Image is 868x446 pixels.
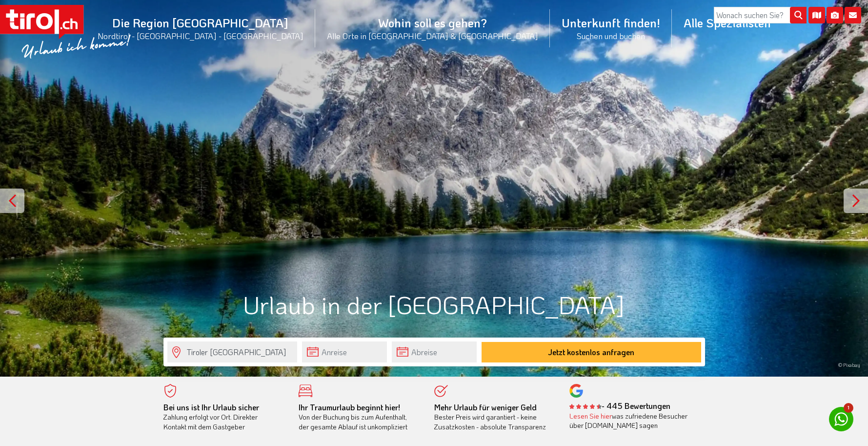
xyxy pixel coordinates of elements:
[714,7,807,23] input: Wonach suchen Sie?
[315,4,550,52] a: Wohin soll es gehen?Alle Orte in [GEOGRAPHIC_DATA] & [GEOGRAPHIC_DATA]
[844,403,853,413] span: 1
[845,7,861,23] i: Kontakt
[98,30,303,41] small: Nordtirol - [GEOGRAPHIC_DATA] - [GEOGRAPHIC_DATA]
[163,402,259,412] b: Bei uns ist Ihr Urlaub sicher
[482,342,701,362] button: Jetzt kostenlos anfragen
[299,403,420,432] div: Von der Buchung bis zum Aufenthalt, der gesamte Ablauf ist unkompliziert
[569,401,670,411] b: - 445 Bewertungen
[302,341,387,362] input: Anreise
[829,407,853,431] a: 1
[327,30,538,41] small: Alle Orte in [GEOGRAPHIC_DATA] & [GEOGRAPHIC_DATA]
[163,291,705,318] h1: Urlaub in der [GEOGRAPHIC_DATA]
[550,4,672,52] a: Unterkunft finden!Suchen und buchen
[562,30,660,41] small: Suchen und buchen
[299,402,400,412] b: Ihr Traumurlaub beginnt hier!
[827,7,843,23] i: Fotogalerie
[672,4,783,41] a: Alle Spezialisten
[569,411,612,421] a: Lesen Sie hier
[569,411,690,430] div: was zufriedene Besucher über [DOMAIN_NAME] sagen
[392,341,477,362] input: Abreise
[808,7,825,23] i: Karte öffnen
[167,341,297,362] input: Wo soll's hingehen?
[434,403,555,432] div: Bester Preis wird garantiert - keine Zusatzkosten - absolute Transparenz
[163,403,284,432] div: Zahlung erfolgt vor Ort. Direkter Kontakt mit dem Gastgeber
[86,4,315,52] a: Die Region [GEOGRAPHIC_DATA]Nordtirol - [GEOGRAPHIC_DATA] - [GEOGRAPHIC_DATA]
[434,402,537,412] b: Mehr Urlaub für weniger Geld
